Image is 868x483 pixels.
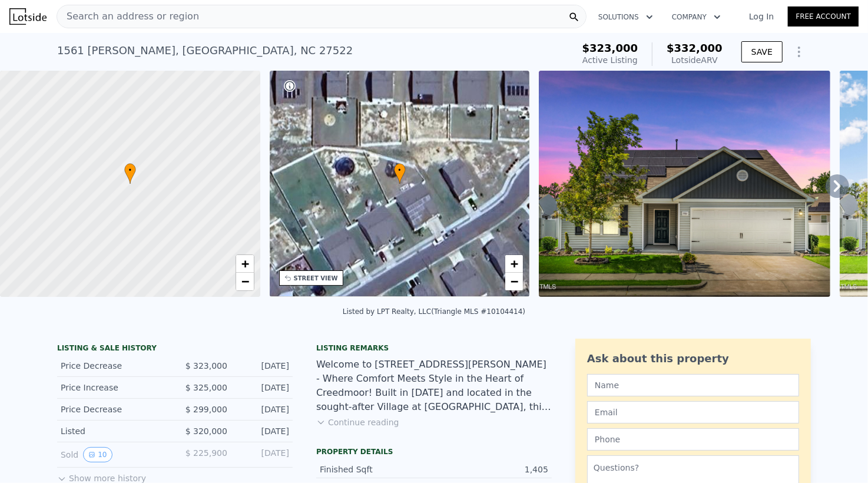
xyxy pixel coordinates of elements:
div: Welcome to [STREET_ADDRESS][PERSON_NAME] - Where Comfort Meets Style in the Heart of Creedmoor! B... [316,358,552,414]
a: Zoom out [505,273,523,290]
img: Lotside [9,8,47,25]
input: Name [587,374,799,396]
div: LISTING & SALE HISTORY [57,343,293,355]
span: • [394,165,406,176]
button: Solutions [589,6,662,28]
a: Zoom in [236,255,254,273]
div: [DATE] [237,425,289,437]
span: $ 325,000 [185,383,227,392]
div: [DATE] [237,447,289,462]
input: Phone [587,428,799,451]
div: Listing remarks [316,343,552,353]
div: Finished Sqft [320,464,434,475]
span: + [511,256,518,271]
input: Email [587,401,799,424]
div: • [394,163,406,184]
button: Show Options [787,40,811,64]
button: View historical data [83,447,112,462]
div: Price Increase [61,382,165,393]
div: Price Decrease [61,360,165,372]
span: + [241,256,249,271]
a: Zoom out [236,273,254,290]
a: Free Account [788,6,859,27]
button: SAVE [741,41,783,62]
span: $332,000 [667,42,723,54]
button: Continue reading [316,416,399,428]
div: 1,405 [434,464,548,475]
span: Search an address or region [57,9,199,24]
div: STREET VIEW [294,274,338,283]
span: $ 225,900 [185,448,227,458]
span: $323,000 [582,42,638,54]
div: Listed [61,425,165,437]
div: Listed by LPT Realty, LLC (Triangle MLS #10104414) [343,307,525,316]
div: • [124,163,136,184]
img: Sale: 143605389 Parcel: 71213480 [539,71,830,297]
div: Ask about this property [587,350,799,367]
div: 1561 [PERSON_NAME] , [GEOGRAPHIC_DATA] , NC 27522 [57,42,353,59]
div: [DATE] [237,403,289,415]
span: • [124,165,136,176]
div: [DATE] [237,360,289,372]
span: Active Listing [582,55,638,65]
div: Lotside ARV [667,54,723,66]
div: [DATE] [237,382,289,393]
span: $ 323,000 [185,361,227,370]
div: Sold [61,447,165,462]
span: $ 320,000 [185,426,227,436]
div: Price Decrease [61,403,165,415]
div: Property details [316,447,552,456]
span: − [241,274,249,289]
a: Zoom in [505,255,523,273]
span: − [511,274,518,289]
a: Log In [735,11,788,22]
span: $ 299,000 [185,405,227,414]
button: Company [662,6,730,28]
